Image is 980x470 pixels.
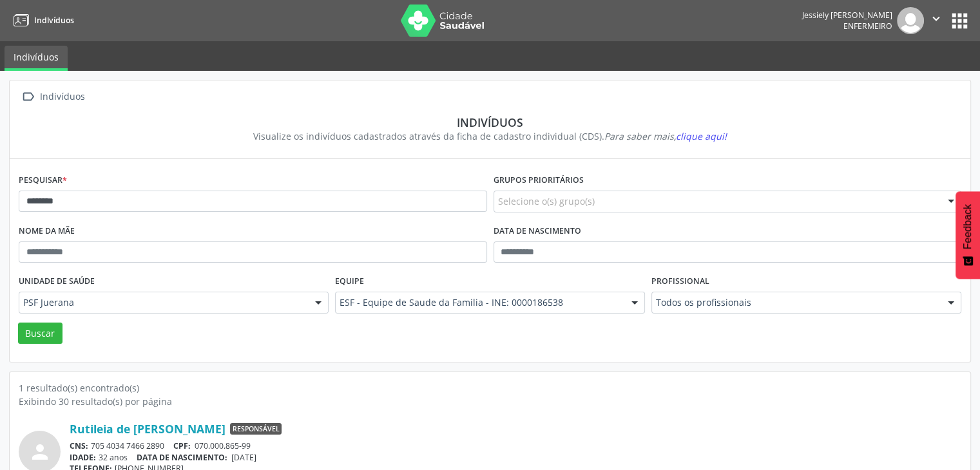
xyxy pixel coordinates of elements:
[70,422,226,436] a: Rutileia de [PERSON_NAME]
[34,15,74,26] span: Indivíduos
[70,440,961,451] div: 705 4034 7466 2890
[19,272,95,292] label: Unidade de saúde
[924,7,948,34] button: 
[651,272,709,292] label: Profissional
[18,323,62,344] button: Buscar
[231,452,256,463] span: [DATE]
[676,130,727,142] span: clique aqui!
[19,221,75,241] label: Nome da mãe
[948,10,971,32] button: apps
[9,10,74,31] a: Indivíduos
[843,21,892,32] span: Enfermeiro
[19,171,67,191] label: Pesquisar
[897,7,924,34] img: img
[23,296,302,309] span: PSF Juerana
[137,452,227,463] span: DATA DE NASCIMENTO:
[19,88,37,106] i: 
[802,10,892,21] div: Jessiely [PERSON_NAME]
[335,272,364,292] label: Equipe
[28,115,952,129] div: Indivíduos
[19,88,87,106] a:  Indivíduos
[19,381,961,395] div: 1 resultado(s) encontrado(s)
[37,88,87,106] div: Indivíduos
[173,440,191,451] span: CPF:
[28,129,952,143] div: Visualize os indivíduos cadastrados através da ficha de cadastro individual (CDS).
[70,440,88,451] span: CNS:
[604,130,727,142] i: Para saber mais,
[195,440,251,451] span: 070.000.865-99
[929,12,943,26] i: 
[70,452,961,463] div: 32 anos
[230,423,282,435] span: Responsável
[340,296,619,309] span: ESF - Equipe de Saude da Familia - INE: 0000186538
[19,395,961,408] div: Exibindo 30 resultado(s) por página
[656,296,935,309] span: Todos os profissionais
[498,194,595,208] span: Selecione o(s) grupo(s)
[494,221,581,241] label: Data de nascimento
[5,46,68,71] a: Indivíduos
[70,452,96,463] span: IDADE:
[962,204,974,249] span: Feedback
[28,440,52,464] i: person
[494,171,584,191] label: Grupos prioritários
[956,191,980,279] button: Feedback - Mostrar pesquisa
